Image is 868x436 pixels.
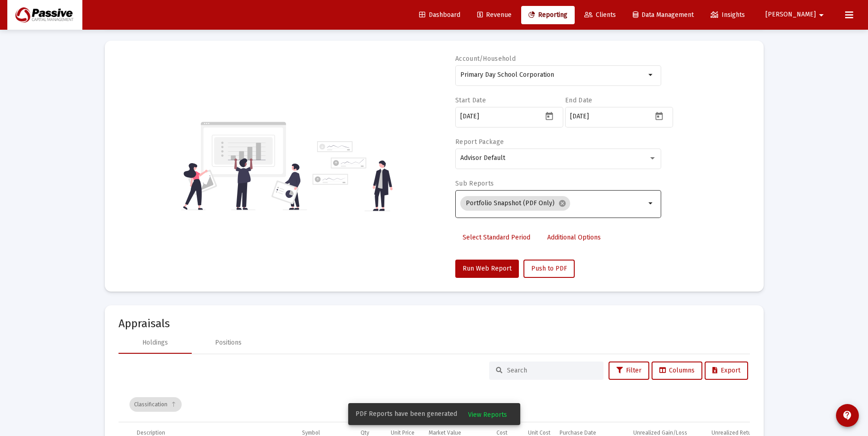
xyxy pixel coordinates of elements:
[521,6,575,24] a: Reporting
[755,5,838,24] button: [PERSON_NAME]
[547,234,601,241] span: Additional Options
[14,6,75,24] img: Dashboard
[419,11,460,19] span: Dashboard
[646,69,657,80] mat-icon: arrow_drop_down
[455,260,519,278] button: Run Web Report
[523,260,575,278] button: Push to PDF
[577,6,623,24] a: Clients
[455,55,516,63] label: Account/Household
[712,367,740,374] span: Export
[711,11,745,19] span: Insights
[119,319,750,328] mat-card-title: Appraisals
[412,6,468,24] a: Dashboard
[313,141,393,211] img: reporting-alt
[455,138,504,146] label: Report Package
[215,338,242,347] div: Positions
[646,198,657,209] mat-icon: arrow_drop_down
[181,121,307,211] img: reporting
[461,406,514,422] button: View Reports
[463,234,530,241] span: Select Standard Period
[460,113,543,120] input: Select a date
[570,113,652,120] input: Select a date
[470,6,519,24] a: Revenue
[460,196,570,211] mat-chip: Portfolio Snapshot (PDF Only)
[558,199,566,207] mat-icon: cancel
[477,11,512,19] span: Revenue
[463,265,512,272] span: Run Web Report
[528,11,567,19] span: Reporting
[460,194,646,213] mat-chip-list: Selection
[616,367,642,374] span: Filter
[659,367,695,374] span: Columns
[460,71,646,79] input: Search or select an account or household
[625,6,701,24] a: Data Management
[652,109,666,122] button: Open calendar
[705,362,748,380] button: Export
[816,6,827,24] mat-icon: arrow_drop_down
[455,180,494,187] label: Sub Reports
[565,96,592,104] label: End Date
[468,411,507,419] span: View Reports
[766,11,816,19] span: [PERSON_NAME]
[633,11,694,19] span: Data Management
[652,362,702,380] button: Columns
[703,6,752,24] a: Insights
[129,397,182,412] div: Classification
[531,265,567,272] span: Push to PDF
[129,387,744,422] div: Data grid toolbar
[609,362,649,380] button: Filter
[455,96,486,104] label: Start Date
[356,409,457,419] span: PDF Reports have been generated
[842,410,853,421] mat-icon: contact_support
[460,154,505,162] span: Advisor Default
[142,338,168,347] div: Holdings
[507,367,597,374] input: Search
[543,109,556,122] button: Open calendar
[584,11,616,19] span: Clients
